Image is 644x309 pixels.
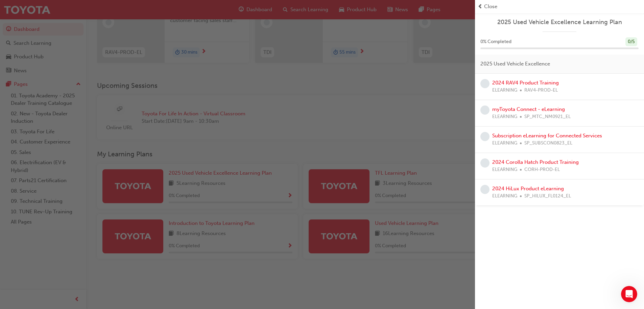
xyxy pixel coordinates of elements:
[524,139,572,147] span: SP_SUBSCON0823_EL
[492,106,565,112] a: myToyota Connect - eLearning
[524,166,560,174] span: CORH-PROD-EL
[492,80,559,86] a: 2024 RAV4 Product Training
[524,86,558,94] span: RAV4-PROD-EL
[480,132,490,141] span: learningRecordVerb_NONE-icon
[480,185,490,194] span: learningRecordVerb_NONE-icon
[480,79,490,88] span: learningRecordVerb_NONE-icon
[492,159,579,165] a: 2024 Corolla Hatch Product Training
[480,18,639,26] a: 2025 Used Vehicle Excellence Learning Plan
[492,166,517,174] span: ELEARNING
[625,37,637,46] div: 0 / 5
[492,192,517,200] span: ELEARNING
[492,86,517,94] span: ELEARNING
[480,60,550,68] span: 2025 Used Vehicle Excellence
[492,139,517,147] span: ELEARNING
[480,105,490,115] span: learningRecordVerb_NONE-icon
[478,3,641,11] button: prev-iconClose
[492,133,602,139] a: Subscription eLearning for Connected Services
[480,158,490,168] span: learningRecordVerb_NONE-icon
[524,192,571,200] span: SP_HILUX_FL0124_EL
[621,286,637,302] iframe: Intercom live chat
[480,38,511,46] span: 0 % Completed
[478,3,483,11] span: prev-icon
[484,3,497,11] span: Close
[492,113,517,121] span: ELEARNING
[524,113,571,121] span: SP_MTC_NM0921_EL
[492,186,564,192] a: 2024 HiLux Product eLearning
